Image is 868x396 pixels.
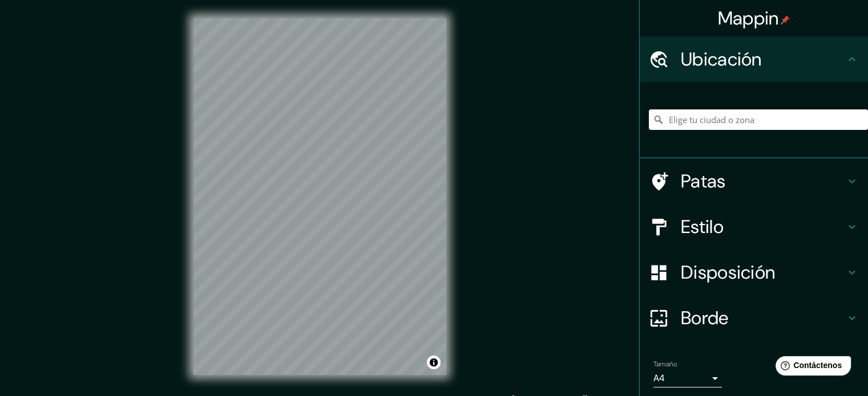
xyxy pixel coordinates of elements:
input: Elige tu ciudad o zona [649,109,868,130]
font: Mappin [718,6,779,30]
div: Ubicación [640,36,868,82]
iframe: Lanzador de widgets de ayuda [766,352,855,383]
img: pin-icon.png [781,15,790,25]
button: Activar o desactivar atribución [427,356,441,369]
div: Borde [640,295,868,341]
div: A4 [653,369,722,387]
font: Ubicación [681,47,762,71]
div: Estilo [640,204,868,250]
div: Disposición [640,250,868,295]
font: Patas [681,169,726,193]
font: Tamaño [653,360,677,369]
font: Disposición [681,260,775,284]
font: Borde [681,306,729,330]
font: Estilo [681,215,724,239]
font: A4 [653,372,665,384]
canvas: Mapa [193,18,446,375]
div: Patas [640,158,868,204]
